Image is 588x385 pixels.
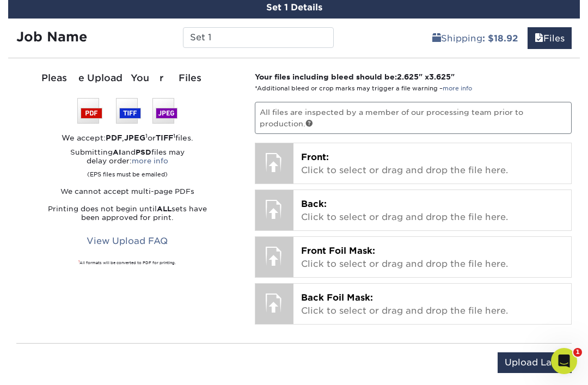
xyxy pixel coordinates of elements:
[16,148,238,179] p: Submitting and files may delay order:
[157,205,171,213] strong: ALL
[301,292,373,303] span: Back Foil Mask:
[16,187,238,196] p: We cannot accept multi-page PDFs
[397,72,419,81] span: 2.625
[255,85,472,92] small: *Additional bleed or crop marks may trigger a file warning –
[255,72,455,81] strong: Your files including bleed should be: " x "
[78,260,79,263] sup: 1
[16,29,87,45] strong: Job Name
[425,27,525,49] a: Shipping: $18.92
[301,199,327,209] span: Back:
[16,260,238,266] div: All formats will be converted to PDF for printing.
[301,246,375,256] span: Front Foil Mask:
[482,33,518,44] b: : $18.92
[124,133,145,142] strong: JPEG
[301,198,564,224] p: Click to select or drag and drop the file here.
[16,132,238,143] div: We accept: , or files.
[301,152,329,162] span: Front:
[528,27,572,49] a: Files
[301,151,564,177] p: Click to select or drag and drop the file here.
[573,348,582,357] span: 1
[106,133,122,142] strong: PDF
[255,102,572,134] p: All files are inspected by a member of our processing team prior to production.
[183,27,333,48] input: Enter a job name
[432,33,441,44] span: shipping
[113,148,121,156] strong: AI
[301,291,564,317] p: Click to select or drag and drop the file here.
[498,352,572,373] input: Upload Later
[16,71,238,85] div: Please Upload Your Files
[132,157,168,165] a: more info
[145,132,148,139] sup: 1
[535,33,543,44] span: files
[429,72,451,81] span: 3.625
[79,231,175,252] a: View Upload FAQ
[16,205,238,222] p: Printing does not begin until sets have been approved for print.
[301,245,564,271] p: Click to select or drag and drop the file here.
[77,98,177,124] img: We accept: PSD, TIFF, or JPEG (JPG)
[87,166,168,179] small: (EPS files must be emailed)
[136,148,151,156] strong: PSD
[443,85,472,92] a: more info
[3,352,93,381] iframe: Google Customer Reviews
[551,348,577,374] iframe: Intercom live chat
[173,132,175,139] sup: 1
[156,133,173,142] strong: TIFF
